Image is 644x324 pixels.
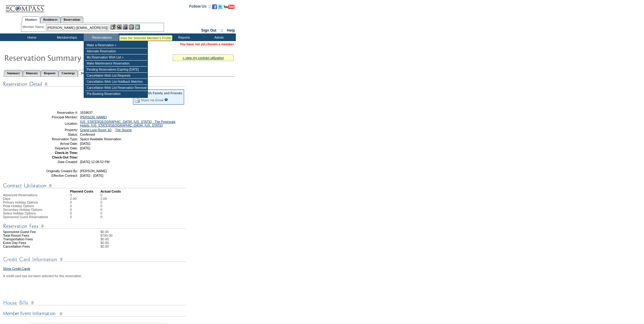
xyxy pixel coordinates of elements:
[100,230,234,234] td: $0.00
[40,16,61,23] a: Residences
[100,208,107,211] td: 0
[70,193,100,197] td: 0
[3,234,70,237] td: Total Resort Fees
[34,133,78,136] td: Status:
[34,169,78,173] td: Originally Created By:
[166,33,201,41] td: Reports
[3,215,48,219] span: Sponsored Guest Reservations
[80,137,121,141] span: Space Available Reservation
[3,299,186,307] img: House Bills
[80,146,90,150] span: [DATE]
[80,142,90,145] span: [DATE]
[70,190,100,193] td: Planned Costs
[119,33,166,41] td: Vacation Collection
[224,5,235,9] img: Subscribe to our YouTube Channel
[22,16,40,23] a: Members
[110,24,116,30] img: b_edit.gif
[3,237,70,241] td: Transportation Fees
[3,222,186,230] img: Reservation Fees
[34,111,78,114] td: Reservation #:
[100,234,234,237] td: $790.00
[224,6,235,10] a: Subscribe to our YouTube Channel
[3,230,70,234] td: Sponsored Guest Fee
[3,274,234,278] div: A credit card has not been selected for this reservation.
[34,128,78,132] td: Property:
[3,197,10,200] span: Days
[212,6,217,10] a: Become our fan on Facebook
[218,4,223,9] img: Follow us on Twitter
[189,4,211,11] td: Follow Us ::
[4,51,126,64] img: Reservaton Summary
[218,6,223,10] a: Follow us on Twitter
[85,61,147,67] td: Make Maintenance Reservation
[85,79,147,85] td: Cancellation Wish List Holdback Matches
[80,174,103,177] span: [DATE] - [DATE]
[100,245,234,248] td: $0.00
[3,310,186,318] img: Member Event
[100,241,234,245] td: $0.00
[34,160,78,164] td: Date Created:
[85,48,147,54] td: Alternate Reservation
[52,155,78,159] strong: Check-Out Time:
[183,56,224,60] a: » view my contract utilization
[100,197,107,200] td: 2.00
[3,267,30,270] a: Show Credit Cards
[120,36,171,40] div: View the Selected Member's Profile
[23,24,46,30] div: Member Name:
[115,128,132,132] a: The Source
[3,241,70,245] td: Extra Day Fees
[85,91,147,97] td: Pre-Booking Reservation
[80,115,107,119] a: [PERSON_NAME]
[70,200,100,204] td: 0
[3,80,186,88] img: Reservation Detail
[85,42,147,48] td: Make a Reservation »
[34,137,78,141] td: Reservation Type:
[34,146,78,150] td: Departure Date:
[34,115,78,119] td: Principal Member:
[212,4,217,9] img: Become our fan on Facebook
[80,128,112,132] a: Grand Luxe Room 1D
[100,215,107,219] td: 0
[14,33,49,41] td: Home
[34,120,78,127] td: Location:
[70,211,100,215] td: 0
[41,70,58,76] a: Requests
[3,245,70,248] td: Cancellation Fees
[135,24,140,30] img: b_calculator.gif
[34,142,78,145] td: Arrival Date:
[3,193,37,197] span: Advanced Reservations
[141,98,163,102] a: Share via Email
[201,28,216,33] a: Sign Out
[80,120,175,127] a: [US_STATE][GEOGRAPHIC_DATA], [US_STATE] - The Peninsula Hotels: [US_STATE][GEOGRAPHIC_DATA], [US_...
[221,28,223,33] span: ::
[61,16,83,23] a: Reservations
[80,133,95,136] span: Confirmed
[135,91,182,95] div: Share With Family and Friends
[117,24,122,30] img: View
[70,197,100,200] td: 2.00
[70,204,100,208] td: 0
[100,200,107,204] td: 0
[85,85,147,91] td: Cancellation Wish List Reservation Removal
[70,208,100,211] td: 0
[55,151,78,155] strong: Check-In Time:
[84,33,119,41] td: Reservations
[49,33,84,41] td: Memberships
[129,24,134,30] img: Reservations
[100,204,107,208] td: 0
[23,70,41,76] a: Itinerary
[58,70,78,76] a: Concierge
[85,54,147,61] td: My Reservation Wish List »
[180,42,235,46] span: You have not yet chosen a member.
[70,215,100,219] td: 0
[100,193,107,197] td: 0
[164,98,168,101] input: What is this?
[3,256,186,263] img: Credit Card Information
[80,111,93,114] span: 1818637
[100,190,234,193] td: Actual Costs
[85,67,147,73] td: Pending Reservations Expiring [DATE]
[100,211,107,215] td: 0
[4,70,23,76] a: Summary
[3,208,42,211] span: Secondary Holiday Options
[3,211,36,215] span: Select Holiday Options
